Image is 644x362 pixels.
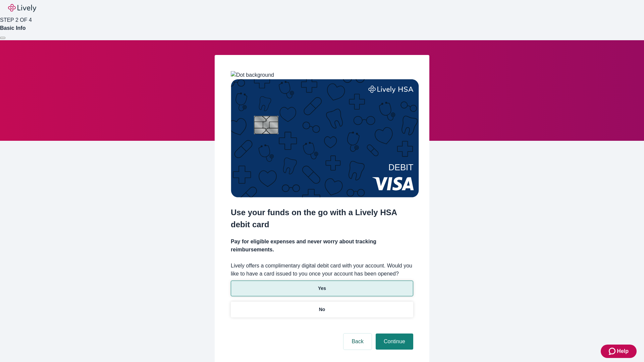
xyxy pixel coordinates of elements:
[231,71,274,79] img: Dot background
[231,302,413,317] button: No
[231,79,419,197] img: Debit card
[231,206,413,231] h2: Use your funds on the go with a Lively HSA debit card
[609,347,617,355] svg: Zendesk support icon
[8,4,36,12] img: Lively
[617,347,629,355] span: Help
[318,285,326,292] p: Yes
[343,334,372,350] button: Back
[231,238,413,254] h4: Pay for eligible expenses and never worry about tracking reimbursements.
[231,262,413,278] label: Lively offers a complimentary digital debit card with your account. Would you like to have a card...
[376,334,413,350] button: Continue
[601,345,637,358] button: Zendesk support iconHelp
[319,306,325,313] p: No
[231,281,413,296] button: Yes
